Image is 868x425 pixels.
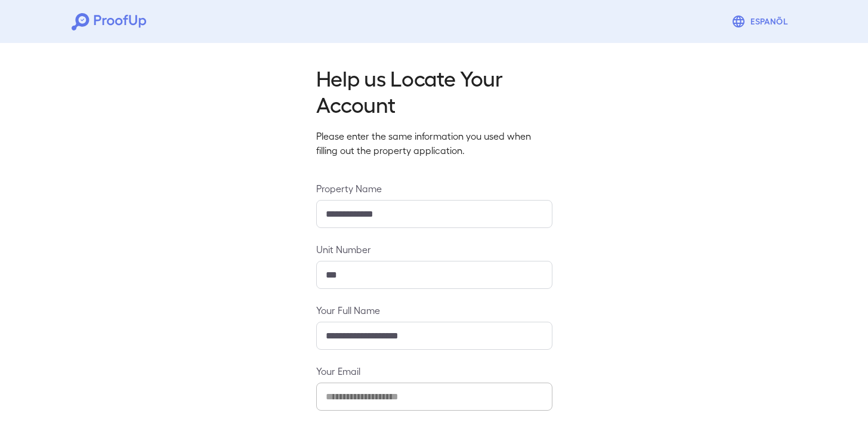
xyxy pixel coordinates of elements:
label: Your Email [316,364,552,378]
h2: Help us Locate Your Account [316,64,552,117]
label: Property Name [316,181,552,195]
label: Unit Number [316,242,552,256]
label: Your Full Name [316,303,552,317]
p: Please enter the same information you used when filling out the property application. [316,129,552,158]
button: Espanõl [727,10,796,33]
